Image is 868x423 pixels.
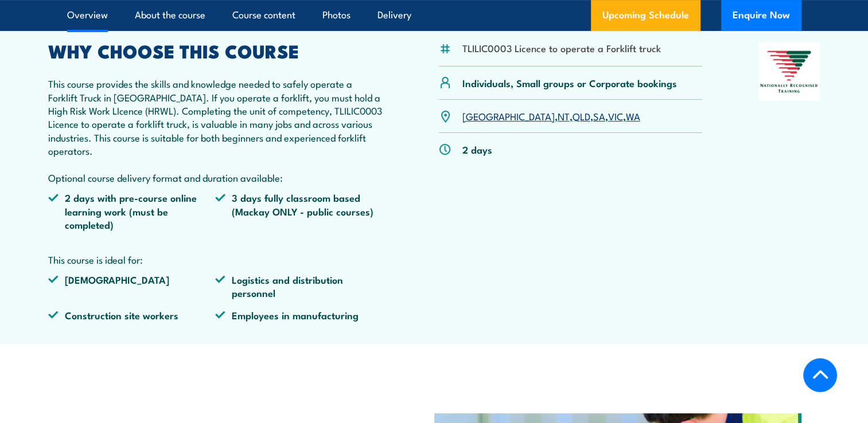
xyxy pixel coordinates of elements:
li: Logistics and distribution personnel [215,273,383,300]
li: [DEMOGRAPHIC_DATA] [48,273,216,300]
p: , , , , , [462,109,640,123]
li: Construction site workers [48,308,216,322]
a: WA [626,109,640,123]
a: SA [593,109,605,123]
p: This course provides the skills and knowledge needed to safely operate a Forklift Truck in [GEOGR... [48,77,383,184]
a: VIC [608,109,623,123]
h2: WHY CHOOSE THIS COURSE [48,42,383,58]
p: This course is ideal for: [48,253,383,266]
img: Nationally Recognised Training logo. [758,42,820,101]
li: 2 days with pre-course online learning work (must be completed) [48,191,216,231]
li: Employees in manufacturing [215,308,383,322]
a: QLD [573,109,590,123]
li: TLILIC0003 Licence to operate a Forklift truck [462,41,661,54]
p: 2 days [462,143,492,156]
a: [GEOGRAPHIC_DATA] [462,109,555,123]
li: 3 days fully classroom based (Mackay ONLY - public courses) [215,191,383,231]
p: Individuals, Small groups or Corporate bookings [462,76,677,89]
a: NT [558,109,570,123]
